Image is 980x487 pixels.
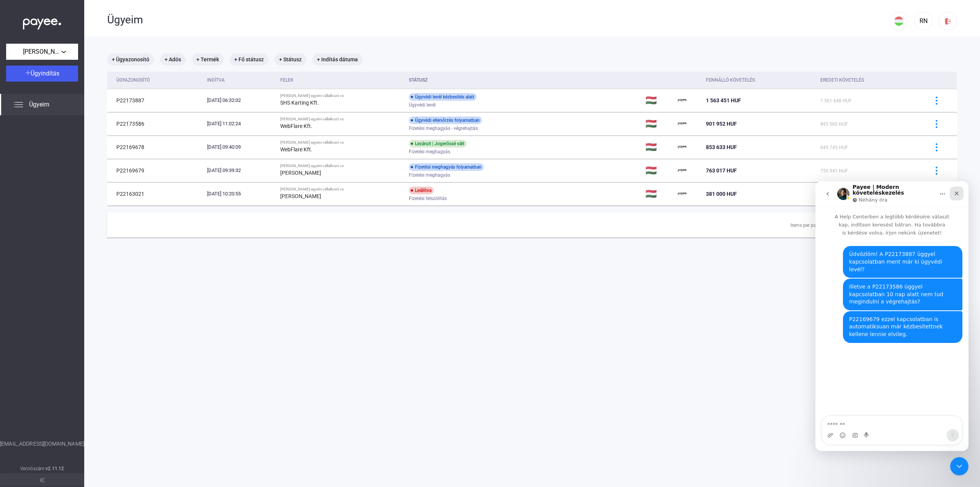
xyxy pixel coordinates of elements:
[409,140,467,148] div: Lezárult | Jogerőssé vált
[678,96,687,105] img: payee-logo
[23,14,61,30] img: white-payee-white-dot.svg
[914,12,933,30] button: RN
[31,70,59,77] span: Ügyindítás
[944,17,952,25] img: logout-red
[678,189,687,198] img: payee-logo
[890,12,908,30] button: HU
[933,120,941,128] img: more-blue
[894,16,903,26] img: HU
[207,120,274,128] div: [DATE] 11:02:24
[815,181,969,451] iframe: Intercom live chat
[928,139,944,155] button: more-blue
[280,170,321,176] strong: [PERSON_NAME]
[280,117,403,121] div: [PERSON_NAME] egyéni vállalkozó vs
[107,112,204,135] td: P22173586
[917,16,930,26] div: RN
[409,194,447,203] span: Fizetési felszólítás
[706,97,741,103] span: 1 563 451 HUF
[820,75,919,85] div: Eredeti követelés
[406,72,642,89] th: Státusz
[280,123,312,129] strong: WebFlare Kft.
[207,190,274,198] div: [DATE] 10:20:55
[230,53,268,66] mat-chip: + Fő státusz
[280,140,403,145] div: [PERSON_NAME] egyéni vállalkozó vs
[706,144,737,150] span: 853 633 HUF
[116,75,201,85] div: Ügyazonosító
[207,75,274,85] div: Indítva
[280,75,294,85] div: Felek
[928,162,944,179] button: more-blue
[706,75,755,85] div: Fennálló követelés
[116,75,150,85] div: Ügyazonosító
[820,145,848,150] span: 845 745 HUF
[706,75,814,85] div: Fennálló követelés
[107,159,204,182] td: P22169679
[409,171,450,180] span: Fizetési meghagyás
[107,89,204,112] td: P22173887
[933,167,941,175] img: more-blue
[933,143,941,151] img: more-blue
[928,92,944,108] button: more-blue
[678,166,687,175] img: payee-logo
[791,221,822,230] div: Items per page:
[642,89,675,112] td: 🇭🇺
[820,75,864,85] div: Eredeti követelés
[14,100,23,109] img: list.svg
[207,143,274,151] div: [DATE] 09:40:09
[207,75,225,85] div: Indítva
[280,146,312,152] strong: WebFlare Kft.
[409,163,484,171] div: Fizetési meghagyás folyamatban
[950,457,969,476] iframe: Intercom live chat
[678,119,687,128] img: payee-logo
[706,121,737,127] span: 901 952 HUF
[642,136,675,159] td: 🇭🇺
[23,47,61,56] span: [PERSON_NAME] egyéni vállalkozó
[160,53,186,66] mat-chip: + Adós
[409,93,477,101] div: Ügyvédi levél kézbesítés alatt
[107,136,204,159] td: P22169678
[820,121,848,127] span: 895 560 HUF
[933,97,941,105] img: more-blue
[409,116,482,124] div: Ügyvédi ellenőrzés folyamatban
[706,167,737,174] span: 763 017 HUF
[6,66,78,82] button: Ügyindítás
[6,44,78,60] button: [PERSON_NAME] egyéni vállalkozó
[280,100,319,106] strong: SHS Karting Kft.
[642,112,675,135] td: 🇭🇺
[409,187,434,194] div: Leállítva
[409,124,478,133] span: Fizetési meghagyás - végrehajtás
[820,98,852,103] span: 1 561 648 HUF
[107,13,890,26] div: Ügyeim
[207,167,274,174] div: [DATE] 09:39:32
[207,97,274,104] div: [DATE] 06:32:02
[820,168,848,174] span: 755 941 HUF
[46,466,64,471] strong: v2.11.12
[280,75,403,85] div: Felek
[280,164,403,168] div: [PERSON_NAME] egyéni vállalkozó vs
[642,182,675,205] td: 🇭🇺
[40,478,44,482] img: arrow-double-left-grey.svg
[409,100,436,110] span: Ügyvédi levél
[280,93,403,98] div: [PERSON_NAME] egyéni vállalkozó vs
[706,191,737,197] span: 381 000 HUF
[409,147,450,156] span: Fizetési meghagyás
[274,53,306,66] mat-chip: + Státusz
[678,143,687,152] img: payee-logo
